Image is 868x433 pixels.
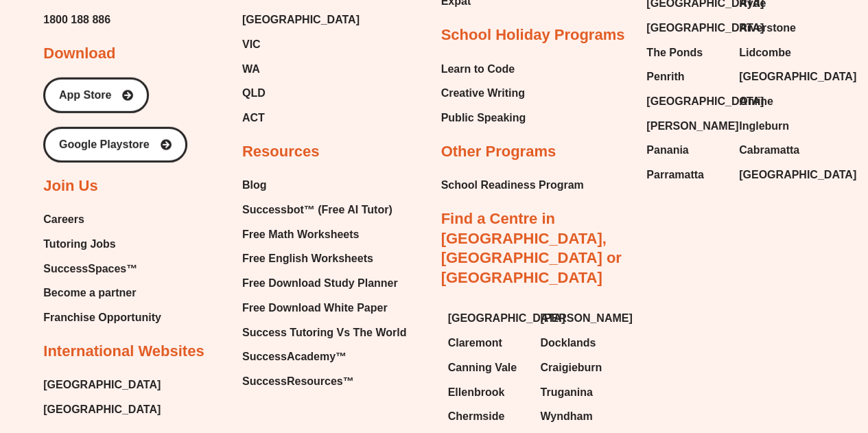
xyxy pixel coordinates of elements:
[43,10,110,30] a: 1800 188 886
[242,175,267,196] span: Blog
[640,278,868,433] iframe: Chat Widget
[242,224,406,245] a: Free Math Worksheets
[448,333,502,353] span: Claremont
[646,165,725,185] a: Parramatta
[646,67,684,87] span: Penrith
[646,116,725,137] a: [PERSON_NAME]
[739,91,818,112] a: Online
[540,308,632,329] span: [PERSON_NAME]
[540,333,596,353] span: Docklands
[540,308,619,329] a: [PERSON_NAME]
[739,140,818,161] a: Cabramatta
[540,333,619,353] a: Docklands
[242,108,360,128] a: ACT
[43,209,84,230] span: Careers
[242,59,360,80] a: WA
[646,140,725,161] a: Panania
[242,34,261,55] span: VIC
[448,382,505,403] span: Ellenbrook
[242,347,347,367] span: SuccessAcademy™
[540,358,602,378] span: Craigieburn
[242,248,406,269] a: Free English Worksheets
[739,67,856,87] span: [GEOGRAPHIC_DATA]
[739,43,791,63] span: Lidcombe
[448,406,527,427] a: Chermside
[43,234,161,255] a: Tutoring Jobs
[441,142,556,162] h2: Other Programs
[441,59,515,80] span: Learn to Code
[242,273,406,294] a: Free Download Study Planner
[448,406,505,427] span: Chermside
[441,108,526,128] a: Public Speaking
[43,307,161,328] a: Franchise Opportunity
[242,59,260,80] span: WA
[59,90,111,101] span: App Store
[448,358,527,378] a: Canning Vale
[242,298,406,318] a: Free Download White Paper
[43,234,115,255] span: Tutoring Jobs
[739,116,789,137] span: Ingleburn
[540,382,619,403] a: Truganina
[739,140,799,161] span: Cabramatta
[540,358,619,378] a: Craigieburn
[441,210,622,286] a: Find a Centre in [GEOGRAPHIC_DATA], [GEOGRAPHIC_DATA] or [GEOGRAPHIC_DATA]
[441,83,525,104] span: Creative Writing
[646,43,703,63] span: The Ponds
[43,127,187,163] a: Google Playstore
[242,175,406,196] a: Blog
[43,283,136,303] span: Become a partner
[242,347,406,367] a: SuccessAcademy™
[448,308,565,329] span: [GEOGRAPHIC_DATA]
[441,83,526,104] a: Creative Writing
[43,259,137,279] span: SuccessSpaces™
[646,18,725,38] a: [GEOGRAPHIC_DATA]
[43,283,161,303] a: Become a partner
[242,224,359,245] span: Free Math Worksheets
[59,139,150,150] span: Google Playstore
[739,165,818,185] a: [GEOGRAPHIC_DATA]
[448,358,517,378] span: Canning Vale
[242,323,406,343] a: Success Tutoring Vs The World
[646,91,764,112] span: [GEOGRAPHIC_DATA]
[242,34,360,55] a: VIC
[448,308,527,329] a: [GEOGRAPHIC_DATA]
[43,375,161,395] a: [GEOGRAPHIC_DATA]
[739,18,796,38] span: Riverstone
[242,142,320,162] h2: Resources
[441,25,625,45] h2: School Holiday Programs
[43,209,161,230] a: Careers
[540,406,592,427] span: Wyndham
[242,83,360,104] a: QLD
[739,67,818,87] a: [GEOGRAPHIC_DATA]
[739,43,818,63] a: Lidcombe
[646,91,725,112] a: [GEOGRAPHIC_DATA]
[242,248,373,269] span: Free English Worksheets
[646,43,725,63] a: The Ponds
[646,116,738,137] span: [PERSON_NAME]
[448,333,527,353] a: Claremont
[242,10,360,30] a: [GEOGRAPHIC_DATA]
[540,382,592,403] span: Truganina
[242,83,266,104] span: QLD
[242,273,398,294] span: Free Download Study Planner
[739,116,818,137] a: Ingleburn
[441,175,584,196] a: School Readiness Program
[646,18,764,38] span: [GEOGRAPHIC_DATA]
[43,399,161,420] a: [GEOGRAPHIC_DATA]
[646,165,704,185] span: Parramatta
[739,165,856,185] span: [GEOGRAPHIC_DATA]
[739,18,818,38] a: Riverstone
[646,67,725,87] a: Penrith
[540,406,619,427] a: Wyndham
[242,200,406,220] a: Successbot™ (Free AI Tutor)
[441,59,526,80] a: Learn to Code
